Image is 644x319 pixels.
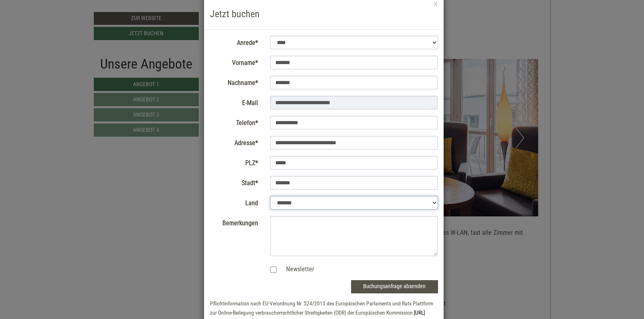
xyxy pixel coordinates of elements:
label: Nachname* [204,76,264,88]
button: Buchungsanfrage absenden [351,280,438,293]
label: Stadt* [204,176,264,188]
label: Telefon* [204,116,264,128]
label: Newsletter [278,265,314,274]
label: Land [204,196,264,208]
h3: Jetzt buchen [210,9,438,19]
label: Anrede* [204,36,264,48]
label: E-Mail [204,96,264,108]
label: Adresse* [204,136,264,148]
label: Bemerkungen [204,216,264,228]
label: Vorname* [204,56,264,68]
